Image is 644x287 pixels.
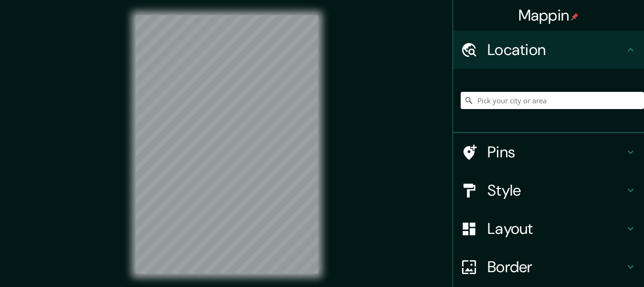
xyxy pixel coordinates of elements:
[487,181,625,200] h4: Style
[136,15,318,274] canvas: Map
[571,13,579,21] img: pin-icon.png
[453,171,644,210] div: Style
[487,219,625,238] h4: Layout
[453,133,644,171] div: Pins
[487,40,625,59] h4: Location
[453,210,644,248] div: Layout
[461,92,644,109] input: Pick your city or area
[453,248,644,286] div: Border
[487,257,625,276] h4: Border
[487,143,625,162] h4: Pins
[518,6,579,25] h4: Mappin
[453,31,644,69] div: Location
